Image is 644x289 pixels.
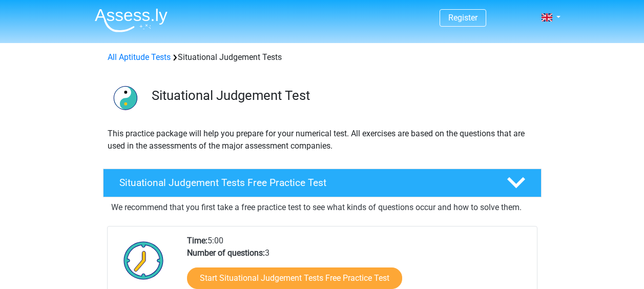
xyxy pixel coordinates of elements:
[152,88,533,104] h3: Situational Judgement Test
[103,76,147,119] img: situational judgement tests
[187,248,265,258] b: Number of questions:
[187,236,207,245] b: Time:
[119,177,490,189] h4: Situational Judgement Tests Free Practice Test
[108,128,537,152] p: This practice package will help you prepare for your numerical test. All exercises are based on t...
[108,52,171,62] a: All Aptitude Tests
[118,235,170,286] img: Clock
[187,267,402,289] a: Start Situational Judgement Tests Free Practice Test
[95,8,168,32] img: Assessly
[111,201,533,214] p: We recommend that you first take a free practice test to see what kinds of questions occur and ho...
[103,51,541,64] div: Situational Judgement Tests
[448,13,477,23] a: Register
[99,169,546,197] a: Situational Judgement Tests Free Practice Test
